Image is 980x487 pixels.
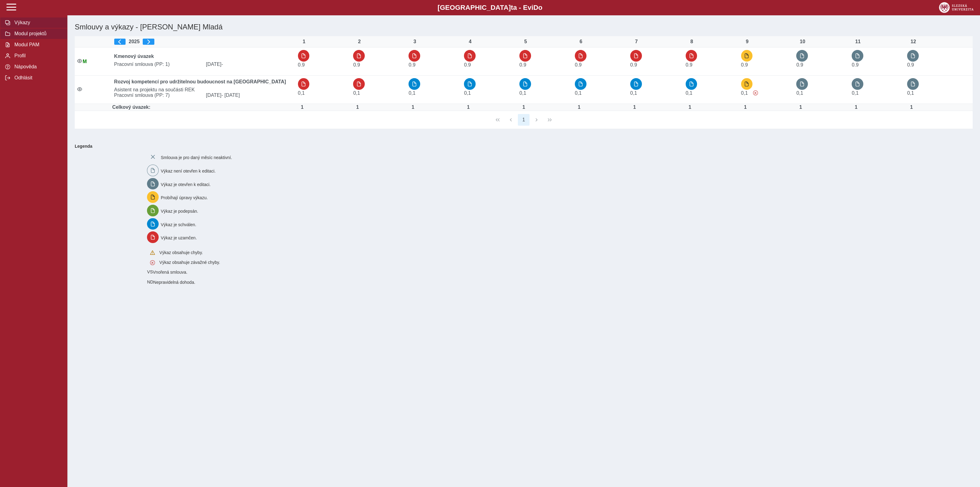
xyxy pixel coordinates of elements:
[739,105,752,110] div: Úvazek : 8 h / den. 40 h / týden.
[221,62,223,67] span: -
[518,105,530,110] div: Úvazek : 8 h / den. 40 h / týden.
[296,105,308,110] div: Úvazek : 8 h / den. 40 h / týden.
[298,39,310,44] div: 1
[741,62,748,67] span: Úvazek : 7,2 h / den. 36 h / týden.
[907,90,914,96] span: Úvazek : 0,8 h / den. 4 h / týden.
[907,62,914,67] span: Úvazek : 7,2 h / den. 36 h / týden.
[298,90,305,96] span: Úvazek : 0,8 h / den. 4 h / týden.
[575,90,582,96] span: Úvazek : 0,8 h / den. 4 h / týden.
[72,20,825,34] h1: Smlouvy a výkazy - [PERSON_NAME] Mladá
[153,280,195,285] span: Nepravidelná dohoda.
[850,105,862,110] div: Úvazek : 8 h / den. 40 h / týden.
[462,105,474,110] div: Úvazek : 8 h / den. 40 h / týden.
[112,62,204,67] span: Pracovní smlouva (PP: 1)
[161,209,198,214] span: Výkaz je podepsán.
[161,169,216,173] span: Výkaz není otevřen k editaci.
[13,20,62,25] span: Výkazy
[573,105,585,110] div: Úvazek : 8 h / den. 40 h / týden.
[852,39,864,44] div: 11
[628,105,641,110] div: Úvazek : 8 h / den. 40 h / týden.
[575,62,582,67] span: Úvazek : 7,2 h / den. 36 h / týden.
[684,105,696,110] div: Úvazek : 8 h / den. 40 h / týden.
[204,93,296,98] span: [DATE]
[18,4,962,12] b: [GEOGRAPHIC_DATA] a - Evi
[153,270,187,275] span: Vnořená smlouva.
[112,87,296,93] span: Asistent na projektu na součásti REK
[686,39,698,44] div: 8
[112,104,296,111] td: Celkový úvazek:
[83,59,87,64] span: Údaje souhlasí s údaji v Magionu
[13,42,62,48] span: Modul PAM
[114,79,286,84] b: Rozvoj kompetencí pro udržitelnou budoucnost na [GEOGRAPHIC_DATA]
[161,235,197,240] span: Výkaz je uzamčen.
[686,90,692,96] span: Úvazek : 0,8 h / den. 4 h / týden.
[939,2,974,13] img: logo_web_su.png
[852,62,858,67] span: Úvazek : 7,2 h / den. 36 h / týden.
[630,90,637,96] span: Úvazek : 0,8 h / den. 4 h / týden.
[464,62,471,67] span: Úvazek : 7,2 h / den. 36 h / týden.
[409,90,415,96] span: Úvazek : 0,8 h / den. 4 h / týden.
[907,39,919,44] div: 12
[13,64,62,70] span: Nápověda
[114,54,154,59] b: Kmenový úvazek
[353,39,365,44] div: 2
[464,39,476,44] div: 4
[630,62,637,67] span: Úvazek : 7,2 h / den. 36 h / týden.
[13,31,62,36] span: Modul projektů
[409,62,415,67] span: Úvazek : 7,2 h / den. 36 h / týden.
[204,62,296,67] span: [DATE]
[161,195,208,200] span: Probíhají úpravy výkazu.
[77,59,82,63] i: Smlouva je aktivní
[741,90,748,96] span: Úvazek : 0,8 h / den. 4 h / týden.
[796,62,803,67] span: Úvazek : 7,2 h / den. 36 h / týden.
[147,280,153,284] span: Smlouva vnořená do kmene
[13,53,62,59] span: Profil
[353,62,360,67] span: Úvazek : 7,2 h / den. 36 h / týden.
[409,39,421,44] div: 3
[753,90,758,95] span: Výkaz obsahuje závažné chyby.
[518,114,530,126] button: 1
[351,105,364,110] div: Úvazek : 8 h / den. 40 h / týden.
[161,155,232,160] span: Smlouva je pro daný měsíc neaktivní.
[77,87,82,92] i: Smlouva je aktivní
[353,90,360,96] span: Úvazek : 0,8 h / den. 4 h / týden.
[575,39,587,44] div: 6
[112,93,204,98] span: Pracovní smlouva (PP: 7)
[794,105,807,110] div: Úvazek : 8 h / den. 40 h / týden.
[13,75,62,81] span: Odhlásit
[630,39,643,44] div: 7
[407,105,419,110] div: Úvazek : 8 h / den. 40 h / týden.
[533,4,538,11] span: D
[905,105,918,110] div: Úvazek : 8 h / den. 40 h / týden.
[159,250,203,255] span: Výkaz obsahuje chyby.
[519,90,526,96] span: Úvazek : 0,8 h / den. 4 h / týden.
[161,222,196,227] span: Výkaz je schválen.
[72,141,970,151] b: Legenda
[221,93,240,98] span: - [DATE]
[796,39,809,44] div: 10
[511,4,513,11] span: t
[114,39,293,45] div: 2025
[159,260,220,265] span: Výkaz obsahuje závažné chyby.
[741,39,753,44] div: 9
[464,90,471,96] span: Úvazek : 0,8 h / den. 4 h / týden.
[519,62,526,67] span: Úvazek : 7,2 h / den. 36 h / týden.
[686,62,692,67] span: Úvazek : 7,2 h / den. 36 h / týden.
[147,269,153,274] span: Smlouva vnořená do kmene
[519,39,532,44] div: 5
[161,182,211,187] span: Výkaz je otevřen k editaci.
[538,4,543,11] span: o
[852,90,858,96] span: Úvazek : 0,8 h / den. 4 h / týden.
[796,90,803,96] span: Úvazek : 0,8 h / den. 4 h / týden.
[298,62,305,67] span: Úvazek : 7,2 h / den. 36 h / týden.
